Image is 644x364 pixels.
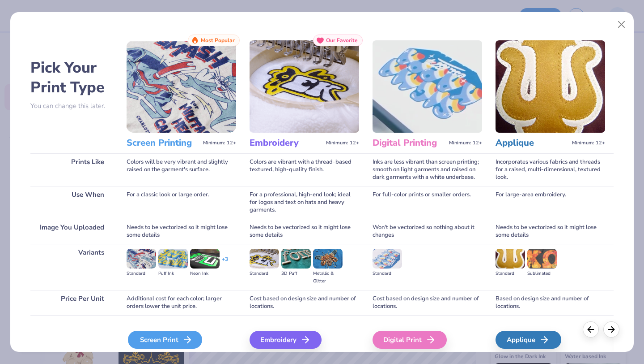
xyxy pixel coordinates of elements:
img: Neon Ink [190,249,220,269]
p: You can change this later. [30,102,113,110]
img: Puff Ink [158,249,188,269]
div: Needs to be vectorized so it might lose some details [250,219,359,244]
div: Standard [373,270,402,277]
div: Cost based on design size and number of locations. [373,290,482,315]
div: Standard [250,270,279,277]
div: Use When [30,186,113,219]
img: Embroidery [250,40,359,133]
img: Standard [496,249,525,269]
span: Our Favorite [326,37,358,43]
div: Neon Ink [190,270,220,277]
div: Based on design size and number of locations. [496,290,605,315]
div: 3D Puff [281,270,311,277]
div: Screen Print [128,331,202,349]
div: Colors are vibrant with a thread-based textured, high-quality finish. [250,153,359,186]
span: Minimum: 12+ [572,140,605,146]
img: Sublimated [527,249,557,269]
h3: Digital Printing [373,137,445,149]
div: Additional cost for each color; larger orders lower the unit price. [127,290,236,315]
span: Minimum: 12+ [449,140,482,146]
img: Digital Printing [373,40,482,133]
button: Close [613,16,630,33]
img: Applique [496,40,605,133]
div: Colors will be very vibrant and slightly raised on the garment's surface. [127,153,236,186]
div: For full-color prints or smaller orders. [373,186,482,219]
div: Sublimated [527,270,557,277]
img: 3D Puff [281,249,311,269]
img: Standard [373,249,402,269]
div: + 3 [222,256,228,271]
div: For a professional, high-end look; ideal for logos and text on hats and heavy garments. [250,186,359,219]
div: Puff Ink [158,270,188,277]
h3: Screen Printing [127,137,199,149]
div: Image You Uploaded [30,219,113,244]
div: Applique [496,331,561,349]
img: Metallic & Glitter [313,249,343,269]
h3: Embroidery [250,137,322,149]
span: We'll vectorize your image. [127,351,236,358]
div: Standard [127,270,156,277]
div: Price Per Unit [30,290,113,315]
h2: Pick Your Print Type [30,58,113,97]
div: Needs to be vectorized so it might lose some details [496,219,605,244]
img: Screen Printing [127,40,236,133]
div: Metallic & Glitter [313,270,343,285]
div: Incorporates various fabrics and threads for a raised, multi-dimensional, textured look. [496,153,605,186]
span: Minimum: 12+ [326,140,359,146]
span: We'll vectorize your image. [496,351,605,358]
div: Cost based on design size and number of locations. [250,290,359,315]
div: Prints Like [30,153,113,186]
div: For a classic look or large order. [127,186,236,219]
div: Standard [496,270,525,277]
h3: Applique [496,137,568,149]
div: Inks are less vibrant than screen printing; smooth on light garments and raised on dark garments ... [373,153,482,186]
span: We'll vectorize your image. [250,351,359,358]
div: Embroidery [250,331,322,349]
div: Digital Print [373,331,447,349]
div: Won't be vectorized so nothing about it changes [373,219,482,244]
div: Needs to be vectorized so it might lose some details [127,219,236,244]
img: Standard [127,249,156,269]
span: Most Popular [201,37,235,43]
span: Minimum: 12+ [203,140,236,146]
div: For large-area embroidery. [496,186,605,219]
img: Standard [250,249,279,269]
div: Variants [30,244,113,290]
